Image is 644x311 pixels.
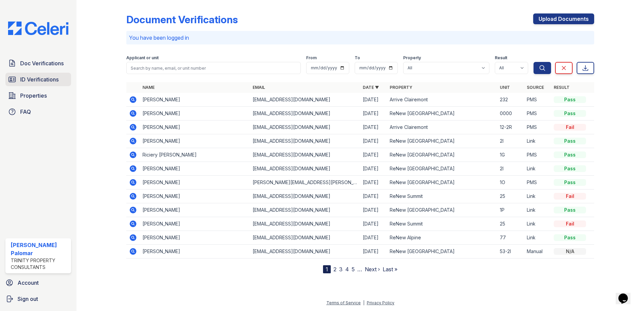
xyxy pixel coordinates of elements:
td: [DATE] [360,203,387,217]
td: 0000 [497,107,524,120]
a: Properties [5,89,71,102]
td: ReNew [GEOGRAPHIC_DATA] [387,148,497,162]
div: Pass [554,110,586,117]
td: ReNew [GEOGRAPHIC_DATA] [387,134,497,148]
div: Pass [554,165,586,172]
a: Result [554,85,570,90]
td: Arrive Clairemont [387,120,497,134]
td: [PERSON_NAME] [140,189,250,203]
td: [PERSON_NAME] [140,134,250,148]
td: [DATE] [360,148,387,162]
a: Privacy Policy [367,300,394,305]
div: Fail [554,193,586,200]
a: 2 [333,266,336,273]
a: 3 [339,266,343,273]
a: Sign out [3,292,74,306]
div: [PERSON_NAME] Palomar [11,241,68,257]
a: Account [3,276,74,289]
a: ID Verifications [5,73,71,86]
a: 5 [352,266,355,273]
div: Pass [554,151,586,158]
td: [EMAIL_ADDRESS][DOMAIN_NAME] [250,162,360,176]
td: [DATE] [360,120,387,134]
label: Result [495,55,507,61]
td: [DATE] [360,176,387,189]
td: [DATE] [360,93,387,107]
td: ReNew Summit [387,189,497,203]
td: 53-2I [497,245,524,258]
td: [EMAIL_ADDRESS][DOMAIN_NAME] [250,203,360,217]
span: ID Verifications [20,75,59,83]
td: Link [524,162,551,176]
a: Last » [383,266,397,273]
td: [PERSON_NAME] [140,93,250,107]
div: N/A [554,248,586,255]
td: ReNew [GEOGRAPHIC_DATA] [387,176,497,189]
td: [DATE] [360,189,387,203]
td: ReNew Summit [387,217,497,231]
div: | [363,300,364,305]
div: Pass [554,207,586,213]
td: [PERSON_NAME] [140,120,250,134]
td: 1O [497,176,524,189]
td: Riciery [PERSON_NAME] [140,148,250,162]
div: Trinity Property Consultants [11,257,68,271]
td: [PERSON_NAME] [140,203,250,217]
td: 2I [497,134,524,148]
a: Source [527,85,544,90]
td: [DATE] [360,245,387,258]
span: Sign out [18,295,38,303]
td: [PERSON_NAME][EMAIL_ADDRESS][PERSON_NAME][DOMAIN_NAME] [250,176,360,189]
div: Pass [554,138,586,144]
span: Properties [20,92,47,100]
td: ReNew [GEOGRAPHIC_DATA] [387,107,497,120]
td: [PERSON_NAME] [140,176,250,189]
td: [EMAIL_ADDRESS][DOMAIN_NAME] [250,217,360,231]
td: PMS [524,176,551,189]
td: [EMAIL_ADDRESS][DOMAIN_NAME] [250,134,360,148]
td: Link [524,134,551,148]
td: [EMAIL_ADDRESS][DOMAIN_NAME] [250,107,360,120]
td: 12-2R [497,120,524,134]
td: 1P [497,203,524,217]
td: Manual [524,245,551,258]
td: [EMAIL_ADDRESS][DOMAIN_NAME] [250,93,360,107]
div: Fail [554,124,586,131]
td: [PERSON_NAME] [140,107,250,120]
div: Pass [554,179,586,186]
label: Applicant or unit [126,55,159,61]
td: [PERSON_NAME] [140,217,250,231]
td: [PERSON_NAME] [140,231,250,245]
div: 1 [323,265,331,273]
td: [DATE] [360,231,387,245]
td: 2I [497,162,524,176]
td: 232 [497,93,524,107]
div: Fail [554,220,586,227]
span: Account [18,279,39,287]
label: From [306,55,317,61]
img: CE_Logo_Blue-a8612792a0a2168367f1c8372b55b34899dd931a85d93a1a3d3e32e68fde9ad4.png [3,22,74,35]
span: … [357,265,362,273]
td: [EMAIL_ADDRESS][DOMAIN_NAME] [250,231,360,245]
td: ReNew [GEOGRAPHIC_DATA] [387,245,497,258]
td: PMS [524,107,551,120]
td: [DATE] [360,134,387,148]
td: [PERSON_NAME] [140,162,250,176]
td: Link [524,203,551,217]
td: 25 [497,189,524,203]
td: 25 [497,217,524,231]
td: 77 [497,231,524,245]
td: PMS [524,148,551,162]
a: Unit [500,85,510,90]
a: Upload Documents [533,13,594,24]
td: Link [524,217,551,231]
span: FAQ [20,108,31,116]
a: Terms of Service [326,300,361,305]
td: ReNew Alpine [387,231,497,245]
label: Property [403,55,421,61]
iframe: chat widget [616,284,637,304]
label: To [355,55,360,61]
td: [PERSON_NAME] [140,245,250,258]
td: [DATE] [360,217,387,231]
